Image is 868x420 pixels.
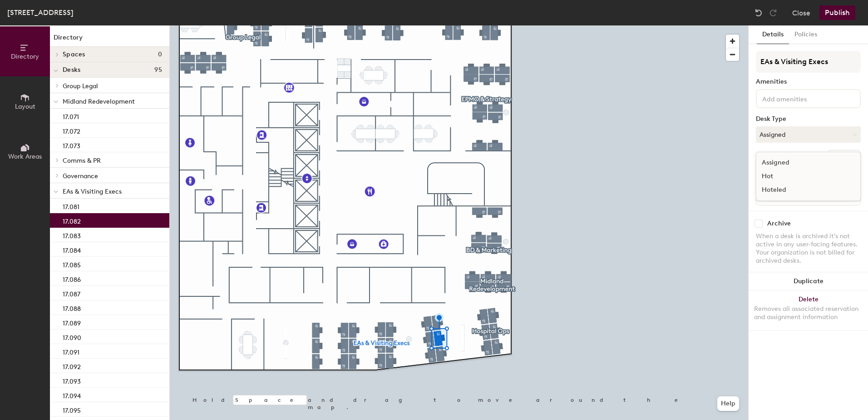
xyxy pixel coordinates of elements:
[756,126,861,143] button: Assigned
[63,110,79,121] p: 17.071
[50,33,169,47] h1: Directory
[63,390,81,400] p: 17.094
[63,259,81,269] p: 17.085
[63,244,81,255] p: 17.084
[767,220,791,227] div: Archive
[756,183,847,197] div: Hoteled
[757,25,789,44] button: Details
[63,302,81,313] p: 17.088
[63,125,80,135] p: 17.072
[756,232,861,265] div: When a desk is archived it's not active in any user-facing features. Your organization is not bil...
[158,51,162,58] span: 0
[8,153,42,160] span: Work Areas
[828,150,861,165] button: Ungroup
[63,82,98,90] span: Group Legal
[760,93,842,104] input: Add amenities
[63,66,80,74] span: Desks
[717,396,739,411] button: Help
[819,5,855,20] button: Publish
[749,290,868,330] button: DeleteRemoves all associated reservation and assignment information
[63,157,101,165] span: Comms & PR
[789,25,823,44] button: Policies
[63,215,81,225] p: 17.082
[63,360,81,371] p: 17.092
[63,51,85,58] span: Spaces
[63,346,79,356] p: 17.091
[63,273,81,284] p: 17.086
[756,115,861,123] div: Desk Type
[754,305,863,321] div: Removes all associated reservation and assignment information
[63,331,81,342] p: 17.090
[63,98,135,105] span: Midland Redevelopment
[792,5,810,20] button: Close
[63,230,81,240] p: 17.083
[63,188,122,195] span: EAs & Visiting Execs
[63,317,81,327] p: 17.089
[11,53,39,60] span: Directory
[63,404,81,415] p: 17.095
[63,140,80,150] p: 17.073
[63,200,79,211] p: 17.081
[754,8,763,17] img: Undo
[63,375,81,385] p: 17.093
[154,66,162,74] span: 95
[63,288,80,298] p: 17.087
[7,7,74,18] div: [STREET_ADDRESS]
[769,8,778,17] img: Redo
[15,103,35,110] span: Layout
[756,78,861,85] div: Amenities
[63,172,98,180] span: Governance
[749,272,868,290] button: Duplicate
[756,170,847,183] div: Hot
[756,156,847,170] div: Assigned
